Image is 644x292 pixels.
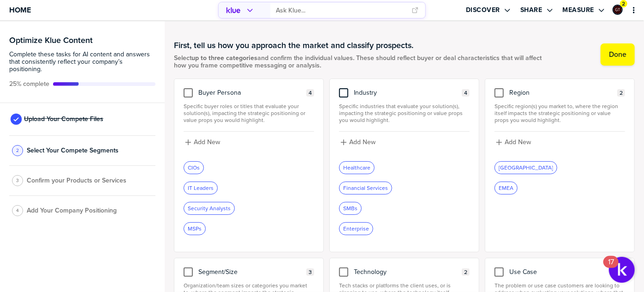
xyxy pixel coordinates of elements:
span: Active [9,80,49,88]
span: Complete these tasks for AI content and answers that consistently reflect your company’s position... [9,51,155,73]
span: Specific industries that evaluate your solution(s), impacting the strategic positioning or value ... [339,103,470,124]
img: ee1355cada6433fc92aa15fbfe4afd43-sml.png [614,6,622,14]
span: Segment/Size [198,268,238,276]
span: Industry [354,89,377,97]
button: Open Resource Center, 17 new notifications [609,257,635,283]
label: Measure [563,6,595,14]
span: Add Your Company Positioning [27,207,117,214]
span: 4 [464,90,467,97]
span: 2 [620,90,623,97]
span: 3 [16,177,19,184]
span: Specific region(s) you market to, where the region itself impacts the strategic positioning or va... [495,103,625,124]
span: Use Case [509,268,537,276]
input: Ask Klue... [276,3,405,18]
span: Region [509,89,530,97]
label: Discover [466,6,500,14]
span: 2 [464,269,467,276]
span: Select and confirm the individual values. These should reflect buyer or deal characteristics that... [174,55,549,69]
button: Add New [184,137,314,147]
span: 4 [309,90,312,97]
label: Done [609,50,626,59]
div: 17 [608,262,614,274]
strong: up to three categories [191,53,257,63]
label: Share [520,6,543,14]
span: Technology [354,268,387,276]
span: 2 [16,147,19,154]
span: Confirm your Products or Services [27,177,126,184]
a: Edit Profile [612,4,624,16]
h1: First, tell us how you approach the market and classify prospects. [174,40,549,51]
span: 4 [16,207,19,214]
button: Add New [495,137,625,147]
span: 3 [309,269,312,276]
span: 2 [622,0,626,7]
span: Specific buyer roles or titles that evaluate your solution(s), impacting the strategic positionin... [184,103,314,124]
h3: Optimize Klue Content [9,36,155,44]
label: Add New [505,138,531,146]
label: Add New [194,138,220,146]
div: Graham Tutti [613,5,623,15]
span: Buyer Persona [198,89,241,97]
button: Done [601,43,635,66]
label: Add New [349,138,376,146]
span: Select Your Compete Segments [27,147,119,154]
span: Upload Your Compete Files [24,116,103,123]
span: Home [9,6,31,14]
button: Add New [339,137,470,147]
